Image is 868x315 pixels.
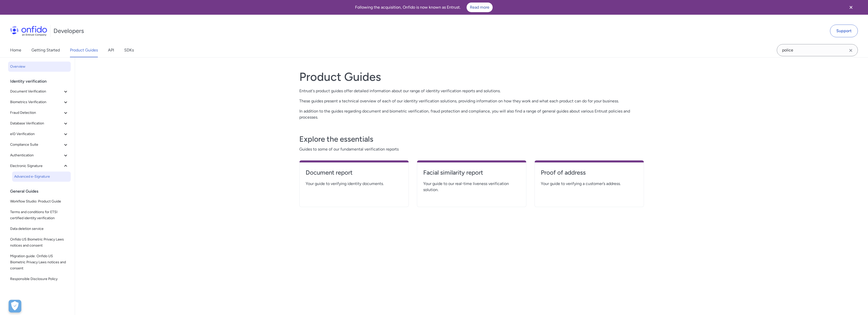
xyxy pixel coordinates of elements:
[541,169,638,177] h4: Proof of address
[9,300,21,312] div: Cookie Preferences
[777,44,858,56] input: Onfido search input field
[10,253,69,271] span: Migration guide: Onfido US Biometric Privacy Laws notices and consent
[423,169,520,181] a: Facial similarity report
[306,169,402,177] h4: Document report
[8,251,71,273] a: Migration guide: Onfido US Biometric Privacy Laws notices and consent
[8,129,71,139] button: eID Verification
[10,226,69,232] span: Data deletion service
[10,76,73,86] div: Identity verification
[108,43,114,57] a: API
[6,3,842,12] div: Following the acquisition, Onfido is now known as Entrust.
[8,234,71,251] a: Onfido US Biometric Privacy Laws notices and consent
[8,150,71,160] button: Authentication
[8,62,71,72] a: Overview
[10,142,63,148] span: Compliance Suite
[10,276,69,282] span: Responsible Disclosure Policy
[299,88,644,94] p: Entrust's product guides offer detailed information about our range of identity verification repo...
[299,134,644,144] h3: Explore the essentials
[541,181,638,187] span: Your guide to verifying a customer’s address.
[10,43,21,57] a: Home
[8,108,71,118] button: Fraud Detection
[14,174,69,180] span: Advanced e-Signature
[8,207,71,223] a: Terms and conditions for ETSI certified identity verification
[12,172,71,182] a: Advanced e-Signature
[8,274,71,284] a: Responsible Disclosure Policy
[10,163,63,169] span: Electronic Signature
[53,27,84,35] h1: Developers
[10,209,69,221] span: Terms and conditions for ETSI certified identity verification
[541,169,638,181] a: Proof of address
[9,300,21,312] button: Open Preferences
[70,43,98,57] a: Product Guides
[8,196,71,207] a: Workflow Studio: Product Guide
[467,3,493,12] a: Read more
[10,26,47,36] img: Onfido Logo
[31,43,60,57] a: Getting Started
[830,25,858,37] a: Support
[299,146,644,152] span: Guides to some of our fundamental verification reports
[10,236,69,249] span: Onfido US Biometric Privacy Laws notices and consent
[8,224,71,234] a: Data deletion service
[423,181,520,193] span: Your guide to our real-time liveness verification solution.
[299,108,644,120] p: In addition to the guides regarding document and biometric verification, fraud protection and com...
[10,198,69,205] span: Workflow Studio: Product Guide
[423,169,520,177] h4: Facial similarity report
[10,99,63,105] span: Biometrics Verification
[10,131,63,137] span: eID Verification
[10,152,63,158] span: Authentication
[842,1,860,14] button: Close banner
[10,110,63,116] span: Fraud Detection
[10,120,63,126] span: Database Verification
[848,4,854,10] svg: Close banner
[8,97,71,107] button: Biometrics Verification
[8,140,71,150] button: Compliance Suite
[299,98,644,104] p: These guides present a technical overview of each of our identity verification solutions, providi...
[10,186,73,196] div: General Guides
[10,88,63,95] span: Document Verification
[10,64,69,70] span: Overview
[8,86,71,97] button: Document Verification
[306,181,402,187] span: Your guide to verifying identity documents.
[8,118,71,128] button: Database Verification
[8,161,71,171] button: Electronic Signature
[124,43,134,57] a: SDKs
[306,169,402,181] a: Document report
[299,70,644,84] h1: Product Guides
[848,47,854,53] svg: Clear search field button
